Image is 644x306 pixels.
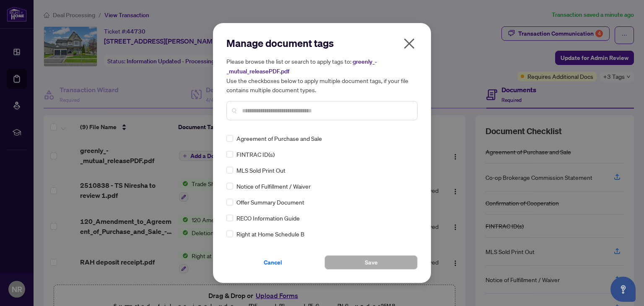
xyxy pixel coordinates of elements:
[226,36,418,50] h2: Manage document tags
[236,166,286,175] span: MLS Sold Print Out
[264,256,282,269] span: Cancel
[236,213,300,223] span: RECO Information Guide
[226,57,418,94] h5: Please browse the list or search to apply tags to: Use the checkboxes below to apply multiple doc...
[236,197,304,207] span: Offer Summary Document
[610,277,636,302] button: Open asap
[226,255,319,270] button: Cancel
[236,134,322,143] span: Agreement of Purchase and Sale
[236,182,311,191] span: Notice of Fulfillment / Waiver
[325,255,418,270] button: Save
[236,229,304,239] span: Right at Home Schedule B
[236,150,275,159] span: FINTRAC ID(s)
[402,37,416,50] span: close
